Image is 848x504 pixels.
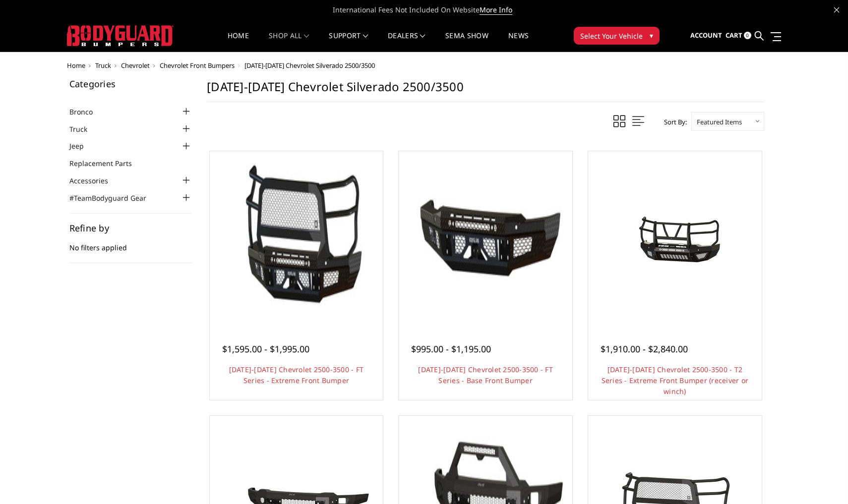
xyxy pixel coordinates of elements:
a: Home [228,32,249,52]
a: Cart 0 [726,22,751,49]
a: Account [690,22,722,49]
a: Support [329,32,368,52]
a: Chevrolet Front Bumpers [160,61,235,70]
span: $1,910.00 - $2,840.00 [601,343,688,355]
a: Chevrolet [121,61,150,70]
span: Cart [726,31,742,40]
a: Replacement Parts [69,158,144,168]
button: Select Your Vehicle [574,27,660,45]
h5: Categories [69,79,192,88]
a: 2024-2025 Chevrolet 2500-3500 - T2 Series - Extreme Front Bumper (receiver or winch) 2024-2025 Ch... [591,154,759,322]
span: ▾ [650,30,653,41]
span: Account [690,31,722,40]
a: #TeamBodyguard Gear [69,193,159,203]
a: Home [67,61,85,70]
a: [DATE]-[DATE] Chevrolet 2500-3500 - T2 Series - Extreme Front Bumper (receiver or winch) [602,365,749,396]
a: 2024-2025 Chevrolet 2500-3500 - FT Series - Base Front Bumper 2024-2025 Chevrolet 2500-3500 - FT ... [401,154,570,322]
a: News [508,32,529,52]
h1: [DATE]-[DATE] Chevrolet Silverado 2500/3500 [207,79,764,102]
a: Bronco [69,107,105,117]
span: $995.00 - $1,195.00 [411,343,491,355]
a: Accessories [69,175,121,186]
a: Jeep [69,141,96,151]
img: 2024-2025 Chevrolet 2500-3500 - FT Series - Extreme Front Bumper [212,154,381,322]
a: [DATE]-[DATE] Chevrolet 2500-3500 - FT Series - Base Front Bumper [418,365,553,385]
div: No filters applied [69,224,192,263]
a: More Info [480,5,512,15]
a: [DATE]-[DATE] Chevrolet 2500-3500 - FT Series - Extreme Front Bumper [229,365,364,385]
label: Sort By: [659,114,687,129]
span: [DATE]-[DATE] Chevrolet Silverado 2500/3500 [244,61,375,70]
a: Truck [69,124,100,134]
span: $1,595.00 - $1,995.00 [222,343,309,355]
a: shop all [269,32,309,52]
a: Truck [95,61,111,70]
span: Select Your Vehicle [580,31,643,41]
a: SEMA Show [445,32,488,52]
img: BODYGUARD BUMPERS [67,25,174,46]
a: Dealers [388,32,425,52]
a: 2024-2025 Chevrolet 2500-3500 - FT Series - Extreme Front Bumper 2024-2025 Chevrolet 2500-3500 - ... [212,154,381,322]
h5: Refine by [69,224,192,232]
span: 0 [744,32,751,39]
